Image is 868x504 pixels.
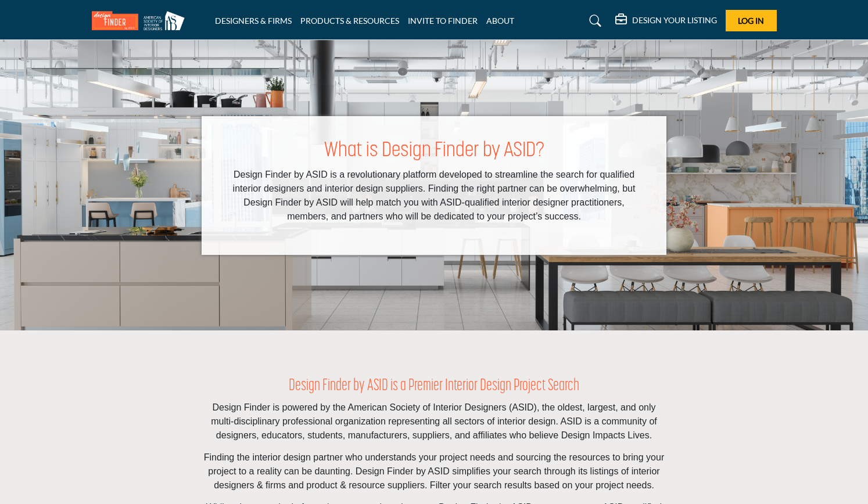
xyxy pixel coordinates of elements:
[578,12,609,30] a: Search
[300,16,399,26] a: PRODUCTS & RESOURCES
[486,16,514,26] a: ABOUT
[615,14,717,28] div: DESIGN YOUR LISTING
[408,16,478,26] a: INVITE TO FINDER
[632,15,717,26] h5: DESIGN YOUR LISTING
[215,16,292,26] a: DESIGNERS & FIRMS
[202,451,666,492] p: Finding the interior design partner who understands your project needs and sourcing the resources...
[225,139,643,164] h1: What is Design Finder by ASID?
[738,16,764,26] span: Log In
[225,168,643,224] p: Design Finder by ASID is a revolutionary platform developed to streamline the search for qualifie...
[202,377,666,397] h2: Design Finder by ASID is a Premier Interior Design Project Search
[726,10,777,31] button: Log In
[92,11,191,30] img: Site Logo
[202,401,666,442] p: Design Finder is powered by the American Society of Interior Designers (ASID), the oldest, larges...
